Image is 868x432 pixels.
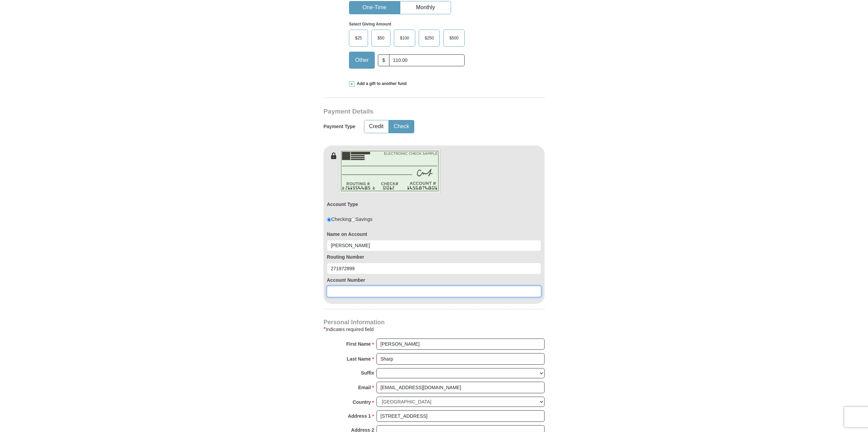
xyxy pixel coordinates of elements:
span: $50 [374,33,388,43]
span: Other [352,55,372,65]
span: $25 [352,33,365,43]
h3: Payment Details [323,108,497,116]
strong: Address 1 [348,411,371,421]
button: Check [389,120,414,133]
div: Indicates required field [323,325,545,333]
label: Name on Account [327,231,541,238]
span: $ [378,54,389,66]
input: Other Amount [389,54,465,66]
strong: Select Giving Amount [349,22,391,27]
img: check-en.png [339,149,441,193]
div: Checking Savings [327,216,372,223]
strong: Suffix [361,368,374,378]
span: $250 [421,33,437,43]
button: One-Time [349,1,400,14]
strong: Last Name [347,354,371,364]
h4: Personal Information [323,319,545,325]
span: $500 [446,33,462,43]
label: Routing Number [327,254,541,260]
label: Account Number [327,277,541,283]
strong: Country [353,397,371,407]
button: Monthly [400,1,451,14]
strong: First Name [346,339,371,349]
span: Add a gift to another fund [354,81,407,87]
span: $100 [397,33,413,43]
h5: Payment Type [323,124,355,129]
button: Credit [364,120,388,133]
label: Account Type [327,201,358,208]
strong: Email [358,383,371,392]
